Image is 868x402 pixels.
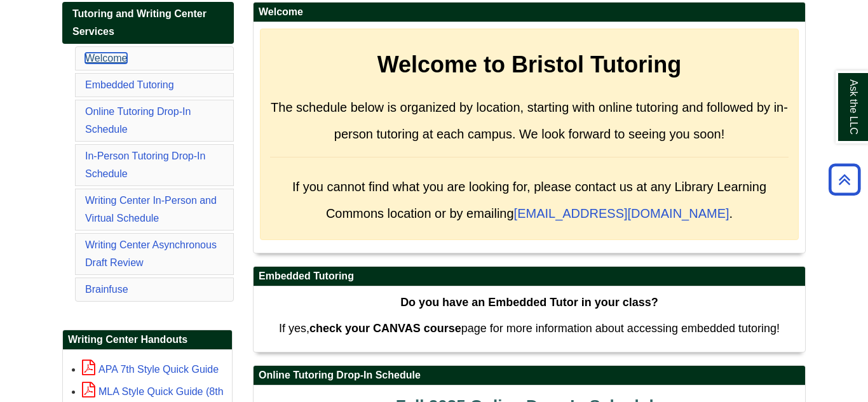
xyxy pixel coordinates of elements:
span: Tutoring and Writing Center Services [72,8,207,37]
strong: check your CANVAS course [309,322,461,335]
a: Tutoring and Writing Center Services [62,2,234,44]
h2: Writing Center Handouts [63,330,232,350]
a: In-Person Tutoring Drop-In Schedule [85,151,205,179]
strong: Do you have an Embedded Tutor in your class? [400,296,658,309]
a: [EMAIL_ADDRESS][DOMAIN_NAME] [514,206,729,220]
h2: Welcome [254,3,805,22]
span: The schedule below is organized by location, starting with online tutoring and followed by in-per... [271,100,788,141]
strong: Welcome to Bristol Tutoring [377,51,682,77]
span: If yes, page for more information about accessing embedded tutoring! [279,322,780,335]
a: Writing Center Asynchronous Draft Review [85,239,217,268]
span: If you cannot find what you are looking for, please contact us at any Library Learning Commons lo... [292,180,766,220]
a: APA 7th Style Quick Guide [82,364,219,375]
a: Back to Top [824,171,865,188]
a: Online Tutoring Drop-In Schedule [85,106,191,135]
a: Brainfuse [85,284,128,295]
h2: Embedded Tutoring [254,267,805,286]
a: Writing Center In-Person and Virtual Schedule [85,195,217,224]
a: Welcome [85,53,127,64]
a: Embedded Tutoring [85,79,174,90]
h2: Online Tutoring Drop-In Schedule [254,366,805,385]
